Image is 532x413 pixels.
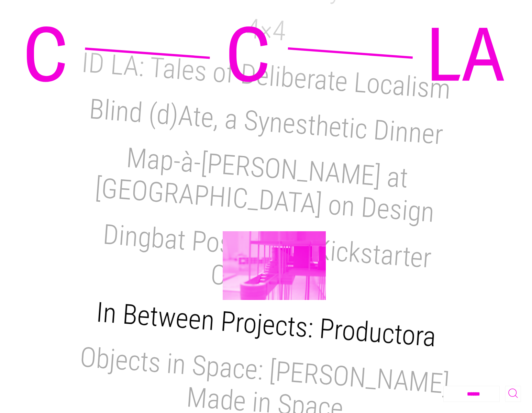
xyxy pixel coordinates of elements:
[505,386,521,402] button: Toggle Search
[245,12,287,47] a: 4×4
[95,296,437,353] a: In Between Projects: Productora
[81,46,452,105] a: ID LA: Tales of Deliberate Localism
[88,93,444,151] a: Blind (d)Ate, a Synesthetic Dinner
[94,142,435,229] a: Map-à-[PERSON_NAME] at [GEOGRAPHIC_DATA] on Design
[102,218,432,299] a: Dingbat Posters for Kickstarter Campaign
